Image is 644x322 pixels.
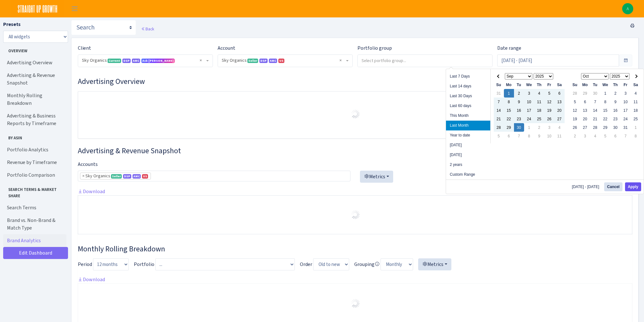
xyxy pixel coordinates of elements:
td: 5 [600,132,610,140]
th: Th [534,80,544,89]
td: 30 [590,89,600,98]
td: 14 [494,106,504,115]
span: Overview [3,45,66,54]
li: Custom Range [446,170,490,180]
td: 21 [590,115,600,123]
td: 2 [570,132,580,140]
td: 30 [514,123,524,132]
h3: Widget #1 [78,77,632,86]
td: 31 [494,89,504,98]
td: 7 [621,132,631,140]
span: Amazon Marketing Cloud [269,59,277,63]
td: 22 [600,115,610,123]
label: Period [78,261,92,268]
span: DSP [259,59,268,63]
span: DSP [122,59,131,63]
span: Sky Organics <span class="badge badge-success">Seller</span><span class="badge badge-primary">DSP... [222,57,345,64]
td: 18 [534,106,544,115]
a: Advertising & Revenue Snapshot [3,69,66,89]
td: 10 [621,98,631,106]
th: Su [570,80,580,89]
li: Last Month [446,121,490,130]
label: Accounts [78,161,98,168]
td: 4 [534,89,544,98]
th: Su [494,80,504,89]
td: 3 [524,89,534,98]
td: 28 [590,123,600,132]
a: Back [141,26,154,32]
td: 4 [554,123,565,132]
span: Ask [PERSON_NAME] [141,59,175,63]
td: 24 [621,115,631,123]
li: 2 years [446,160,490,170]
td: 7 [514,132,524,140]
td: 6 [610,132,621,140]
td: 13 [580,106,590,115]
button: Metrics [418,258,451,270]
td: 1 [600,89,610,98]
label: Date range [497,44,521,52]
span: Sky Organics <span class="badge badge-success">Current</span><span class="badge badge-primary">DS... [78,55,213,67]
th: Tu [590,80,600,89]
a: Search Terms [3,201,66,214]
td: 6 [504,132,514,140]
td: 3 [544,123,554,132]
td: 2 [534,123,544,132]
td: 27 [554,115,565,123]
a: Brand vs. Non-Brand & Match Type [3,214,66,234]
th: Fr [621,80,631,89]
th: We [600,80,610,89]
span: Amazon Marketing Cloud [133,174,141,179]
td: 16 [610,106,621,115]
a: Revenue by Timeframe [3,156,66,169]
span: Seller [111,174,122,179]
span: Remove all items [339,57,342,64]
span: US [142,174,148,179]
td: 28 [494,123,504,132]
td: 26 [544,115,554,123]
span: Current [108,59,121,63]
li: Last 14 days [446,81,490,91]
td: 8 [504,98,514,106]
td: 9 [610,98,621,106]
td: 31 [621,123,631,132]
td: 11 [534,98,544,106]
td: 29 [580,89,590,98]
span: [DATE] - [DATE] [572,185,602,189]
label: Client [78,44,91,52]
th: Mo [504,80,514,89]
a: Advertising & Business Reports by Timeframe [3,110,66,130]
a: Brand Analytics [3,234,66,247]
td: 10 [544,132,554,140]
td: 1 [631,123,641,132]
span: Remove all items [200,57,202,64]
img: Angela Sun [622,3,633,14]
td: 6 [580,98,590,106]
td: 1 [504,89,514,98]
td: 3 [580,132,590,140]
input: Select portfolio group... [358,55,492,66]
label: Presets [3,21,21,28]
button: Apply [625,182,641,191]
td: 15 [600,106,610,115]
th: Sa [631,80,641,89]
td: 26 [570,123,580,132]
a: Portfolio Analytics [3,143,66,156]
a: Portfolio Comparison [3,169,66,181]
td: 23 [610,115,621,123]
span: SUG AI Assistant [142,59,174,63]
td: 8 [631,132,641,140]
td: 20 [554,106,565,115]
th: Tu [514,80,524,89]
img: Preloader [350,210,360,220]
td: 4 [590,132,600,140]
h3: Widget #38 [78,244,632,254]
button: Metrics [360,171,393,183]
td: 29 [600,123,610,132]
label: Portfolio group [357,44,392,52]
li: Sky Organics <span class="badge badge-success">Seller</span><span class="badge badge-primary">DSP... [80,173,151,180]
td: 27 [580,123,590,132]
td: 17 [621,106,631,115]
th: Th [610,80,621,89]
label: Grouping [354,261,380,268]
